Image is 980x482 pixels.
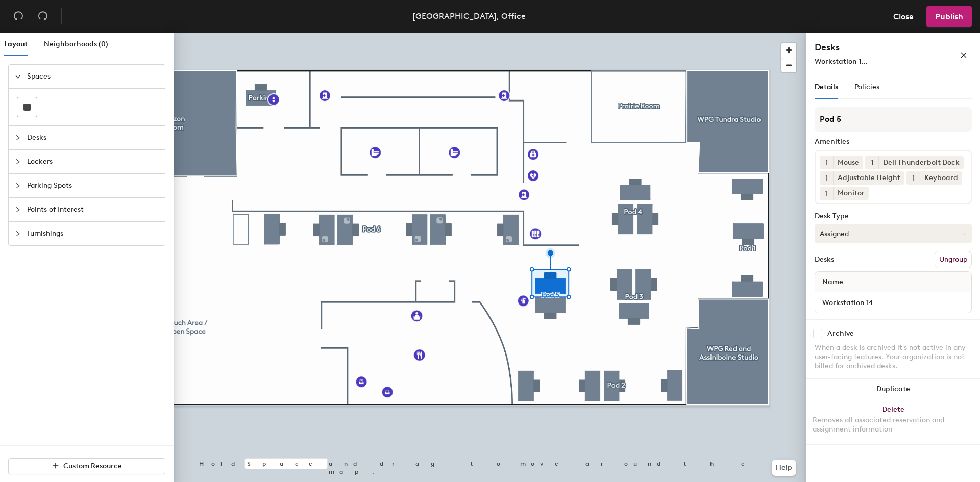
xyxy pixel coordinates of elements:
[817,295,969,310] input: Unnamed desk
[27,150,159,173] span: Lockers
[871,158,873,168] span: 1
[15,73,21,80] span: expanded
[33,6,53,27] button: Redo (⌘ + ⇧ + Z)
[15,183,21,189] span: collapsed
[960,52,967,59] span: close
[827,329,854,338] div: Archive
[906,171,920,185] button: 1
[825,158,828,168] span: 1
[15,159,21,165] span: collapsed
[44,40,108,48] span: Neighborhoods (0)
[926,6,972,27] button: Publish
[833,171,904,185] div: Adjustable Height
[817,273,848,291] span: Name
[15,135,21,141] span: collapsed
[912,173,915,184] span: 1
[815,41,927,54] h4: Desks
[820,171,833,185] button: 1
[878,156,964,169] div: Dell Thunderbolt Dock
[935,251,972,268] button: Ungroup
[63,462,122,470] span: Custom Resource
[815,138,972,146] div: Amenities
[885,6,922,27] button: Close
[815,212,972,220] div: Desk Type
[815,256,834,264] div: Desks
[15,207,21,213] span: collapsed
[825,188,828,199] span: 1
[893,12,914,21] span: Close
[815,83,838,91] span: Details
[27,174,159,197] span: Parking Spots
[806,379,980,399] button: Duplicate
[815,57,867,66] span: Workstation 1...
[27,65,159,88] span: Spaces
[772,460,796,476] button: Help
[813,416,974,434] div: Removes all associated reservation and assignment information
[27,126,159,149] span: Desks
[865,156,878,169] button: 1
[815,343,972,371] div: When a desk is archived it's not active in any user-facing features. Your organization is not bil...
[806,399,980,444] button: DeleteRemoves all associated reservation and assignment information
[935,12,963,21] span: Publish
[15,231,21,237] span: collapsed
[27,198,159,221] span: Points of Interest
[27,222,159,245] span: Furnishings
[920,171,962,185] div: Keyboard
[412,10,526,22] div: [GEOGRAPHIC_DATA], Office
[833,156,863,169] div: Mouse
[833,187,869,200] div: Monitor
[8,6,29,27] button: Undo (⌘ + Z)
[815,224,972,243] button: Assigned
[13,11,23,21] span: undo
[825,173,828,184] span: 1
[4,40,28,48] span: Layout
[820,187,833,200] button: 1
[854,83,879,91] span: Policies
[8,458,165,474] button: Custom Resource
[820,156,833,169] button: 1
